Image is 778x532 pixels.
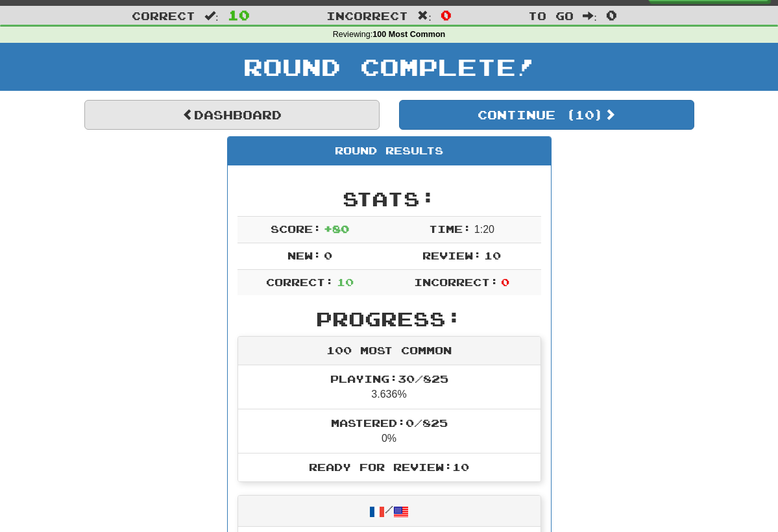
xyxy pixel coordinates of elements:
[238,409,541,453] li: 0%
[414,276,498,288] span: Incorrect:
[237,188,541,210] h2: Stats:
[417,10,432,21] span: :
[399,100,694,130] button: Continue (10)
[228,7,250,23] span: 10
[331,417,448,429] span: Mastered: 0 / 825
[287,249,321,261] span: New:
[372,30,445,39] strong: 100 Most Common
[204,10,219,21] span: :
[606,7,617,23] span: 0
[237,308,541,330] h2: Progress:
[330,372,448,385] span: Playing: 30 / 825
[501,276,509,288] span: 0
[484,249,501,261] span: 10
[429,223,471,235] span: Time:
[238,496,541,526] div: /
[238,337,541,365] div: 100 Most Common
[132,9,195,22] span: Correct
[337,276,354,288] span: 10
[441,7,452,23] span: 0
[474,224,494,235] span: 1 : 20
[5,54,773,80] h1: Round Complete!
[238,365,541,409] li: 3.636%
[583,10,597,21] span: :
[324,249,332,261] span: 0
[528,9,574,22] span: To go
[266,276,334,288] span: Correct:
[422,249,481,261] span: Review:
[228,137,551,165] div: Round Results
[84,100,380,130] a: Dashboard
[324,223,349,235] span: + 80
[309,461,469,473] span: Ready for Review: 10
[326,9,408,22] span: Incorrect
[271,223,321,235] span: Score:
